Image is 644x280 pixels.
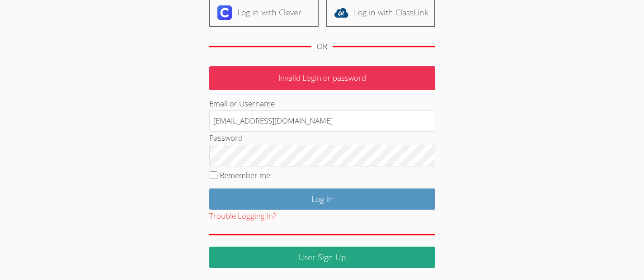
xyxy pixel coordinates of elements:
label: Email or Username [209,98,275,109]
p: Invalid Login or password [209,66,435,90]
input: Log in [209,188,435,210]
button: Trouble Logging In? [209,210,276,223]
label: Remember me [220,170,270,180]
img: clever-logo-6eab21bc6e7a338710f1a6ff85c0baf02591cd810cc4098c63d3a4b26e2feb20.svg [217,5,232,20]
label: Password [209,133,243,143]
a: User Sign Up [209,247,435,268]
div: OR [317,40,327,53]
img: classlink-logo-d6bb404cc1216ec64c9a2012d9dc4662098be43eaf13dc465df04b49fa7ab582.svg [334,5,348,20]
